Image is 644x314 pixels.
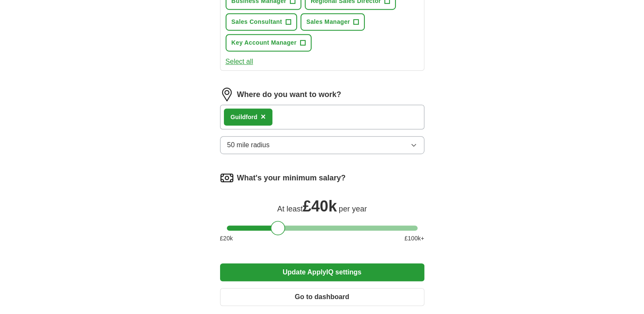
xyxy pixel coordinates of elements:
label: What's your minimum salary? [237,172,346,184]
span: £ 100 k+ [404,234,424,243]
span: per year [339,205,367,213]
span: 50 mile radius [227,140,270,150]
button: Update ApplyIQ settings [220,263,424,281]
span: × [261,112,266,121]
button: Key Account Manager [226,34,312,51]
button: Sales Consultant [226,13,297,31]
button: Sales Manager [301,13,365,31]
img: location.png [220,88,234,101]
button: 50 mile radius [220,136,424,154]
button: Select all [226,57,253,67]
button: Go to dashboard [220,288,424,306]
img: salary.png [220,171,234,185]
span: £ 40k [303,197,337,215]
div: Guildford [231,113,258,122]
span: Key Account Manager [232,38,297,47]
button: × [261,111,266,123]
span: At least [277,205,303,213]
span: £ 20 k [220,234,233,243]
label: Where do you want to work? [237,89,341,100]
span: Sales Consultant [232,17,282,26]
span: Sales Manager [306,17,350,26]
